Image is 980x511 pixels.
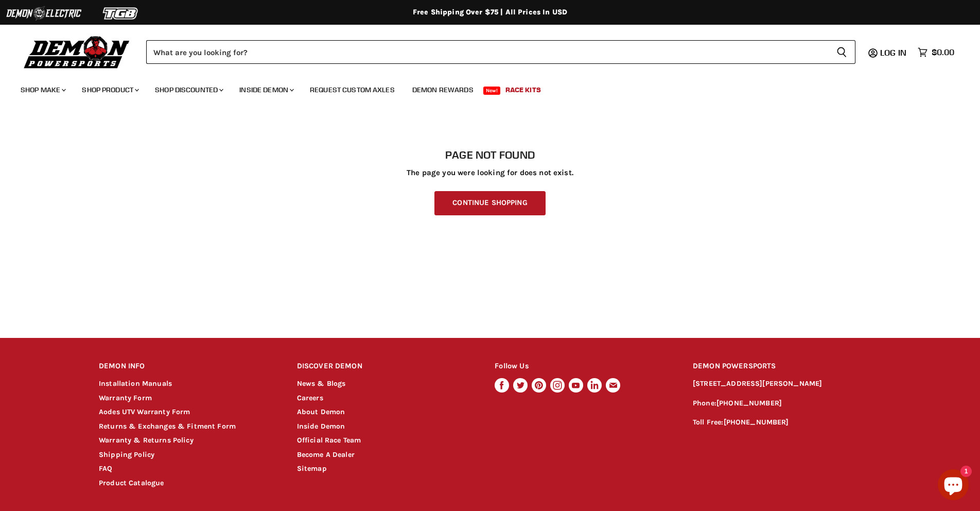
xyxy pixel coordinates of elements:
a: Sitemap [297,464,327,473]
p: The page you were looking for does not exist. [99,168,881,177]
span: Log in [880,47,906,58]
inbox-online-store-chat: Shopify online store chat [935,469,972,503]
a: Log in [876,48,913,57]
p: Toll Free: [693,417,881,429]
a: Shop Product [74,79,145,100]
img: TGB Logo 2 [82,4,160,23]
a: $0.00 [913,45,959,60]
a: Installation Manuals [99,379,172,388]
button: Search [828,40,855,64]
span: New! [483,87,501,95]
a: Careers [297,394,323,402]
a: Become A Dealer [297,450,355,459]
h2: Follow Us [495,354,673,379]
a: Aodes UTV Warranty Form [99,407,190,416]
p: [STREET_ADDRESS][PERSON_NAME] [693,378,881,390]
a: FAQ [99,464,112,473]
input: Search [146,40,828,64]
span: $0.00 [932,47,954,57]
a: Official Race Team [297,436,361,445]
div: Free Shipping Over $75 | All Prices In USD [78,8,902,17]
h1: Page not found [99,149,881,161]
h2: DEMON POWERSPORTS [693,354,881,379]
a: Returns & Exchanges & Fitment Form [99,422,236,431]
a: [PHONE_NUMBER] [716,399,782,407]
a: Warranty Form [99,394,152,402]
a: News & Blogs [297,379,346,388]
a: Race Kits [498,79,549,100]
h2: DISCOVER DEMON [297,354,476,379]
img: Demon Powersports [21,33,133,70]
img: Demon Electric Logo 2 [5,4,82,23]
a: Demon Rewards [405,79,481,100]
h2: DEMON INFO [99,354,277,379]
a: Shop Make [13,79,72,100]
p: Phone: [693,398,881,410]
a: About Demon [297,407,345,416]
a: Shop Discounted [147,79,230,100]
ul: Main menu [13,75,952,100]
a: Product Catalogue [99,479,164,487]
a: Warranty & Returns Policy [99,436,194,445]
a: [PHONE_NUMBER] [724,418,789,427]
form: Product [146,40,855,64]
a: Request Custom Axles [302,79,402,100]
a: Inside Demon [297,422,345,431]
a: Continue Shopping [434,191,545,215]
a: Inside Demon [232,79,300,100]
a: Shipping Policy [99,450,154,459]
